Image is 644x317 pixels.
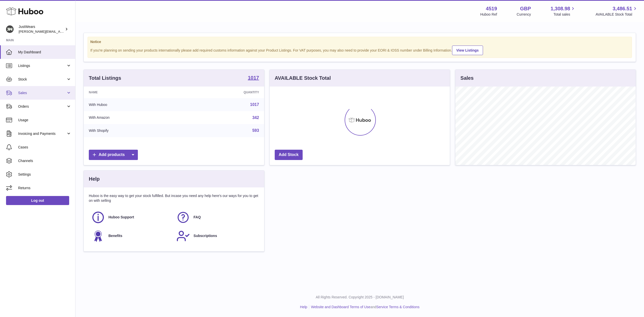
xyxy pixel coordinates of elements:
span: Returns [18,186,71,190]
a: 1017 [248,75,259,81]
a: Add Stock [275,150,303,160]
div: JustWears [19,24,64,34]
span: Cases [18,145,71,150]
span: Stock [18,77,66,82]
span: [PERSON_NAME][EMAIL_ADDRESS][DOMAIN_NAME] [19,29,101,33]
span: My Dashboard [18,50,71,55]
span: Settings [18,172,71,177]
span: 1,308.98 [551,5,570,12]
h3: Total Listings [89,75,121,82]
p: Huboo is the easy way to get your stock fulfilled. But incase you need any help here's our ways f... [89,193,259,203]
a: Log out [6,196,69,205]
th: Quantity [182,87,264,98]
span: Benefits [108,233,122,238]
a: 342 [252,115,259,120]
a: Add products [89,150,138,160]
span: Listings [18,63,66,68]
a: 593 [252,128,259,133]
a: View Listings [452,46,483,55]
a: Subscriptions [176,229,256,243]
h3: Help [89,176,100,182]
strong: 4519 [486,5,497,12]
a: 3,486.51 AVAILABLE Stock Total [595,5,638,17]
span: Orders [18,104,66,109]
strong: 1017 [248,75,259,80]
li: and [309,305,419,309]
p: All Rights Reserved. Copyright 2025 - [DOMAIN_NAME] [79,295,640,300]
div: If you're planning on sending your products internationally please add required customs informati... [90,45,629,55]
span: AVAILABLE Stock Total [595,12,638,17]
span: Channels [18,158,71,163]
div: Huboo Ref [480,12,497,17]
div: Currency [517,12,531,17]
span: Subscriptions [193,233,217,238]
span: Sales [18,91,66,95]
th: Name [84,87,182,98]
td: With Shopify [84,124,182,137]
h3: Sales [460,75,473,82]
a: 1017 [250,102,259,107]
span: Total sales [553,12,576,17]
span: Usage [18,118,71,123]
h3: AVAILABLE Stock Total [275,75,331,82]
span: FAQ [193,215,201,220]
td: With Huboo [84,98,182,111]
span: Huboo Support [108,215,134,220]
a: Huboo Support [91,211,171,224]
a: FAQ [176,211,256,224]
a: Benefits [91,229,171,243]
strong: GBP [520,5,531,12]
span: 3,486.51 [613,5,632,12]
a: 1,308.98 Total sales [551,5,576,17]
a: Service Terms & Conditions [376,305,420,309]
a: Help [300,305,307,309]
span: Invoicing and Payments [18,131,66,136]
a: Website and Dashboard Terms of Use [311,305,370,309]
strong: Notice [90,39,629,44]
img: josh@just-wears.com [6,25,14,33]
td: With Amazon [84,111,182,124]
